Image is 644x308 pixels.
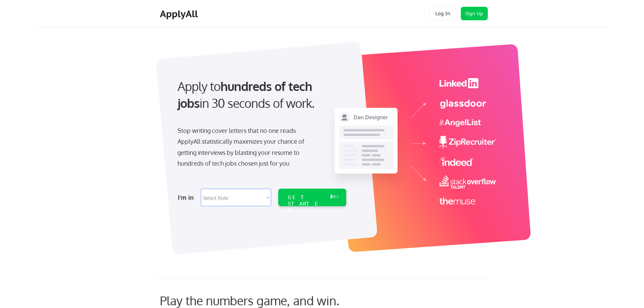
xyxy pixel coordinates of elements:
[177,125,316,169] div: Stop writing cover letters that no one reads. ApplyAll statistically maximizes your chance of get...
[461,7,488,20] button: Sign Up
[288,194,324,214] div: GET STARTED
[160,293,369,308] div: Play the numbers game, and win.
[177,78,315,111] strong: hundreds of tech jobs
[160,8,200,20] div: ApplyAll
[429,7,456,20] button: Log In
[177,78,343,112] div: Apply to in 30 seconds of work.
[178,192,197,203] div: I'm in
